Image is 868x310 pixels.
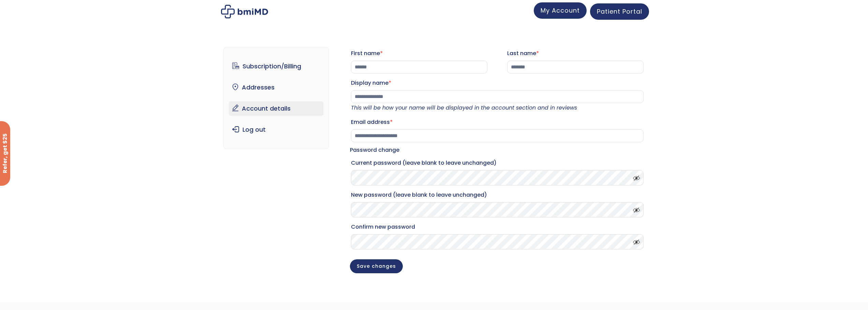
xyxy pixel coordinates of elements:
button: Save changes [350,259,403,273]
a: Account details [229,101,323,116]
label: Display name [351,78,644,88]
label: Last name [507,48,644,59]
img: My account [221,5,268,18]
a: My Account [534,2,587,19]
label: New password (leave blank to leave unchanged) [351,190,644,200]
nav: Account pages [223,47,329,149]
span: Patient Portal [597,7,642,16]
label: Email address [351,117,644,128]
label: Current password (leave blank to leave unchanged) [351,158,644,168]
a: Patient Portal [590,3,649,20]
a: Subscription/Billing [229,59,323,74]
a: Log out [229,123,323,137]
label: Confirm new password [351,222,644,232]
legend: Password change [350,145,399,155]
label: First name [351,48,487,59]
span: My Account [541,6,580,15]
em: This will be how your name will be displayed in the account section and in reviews [351,104,577,112]
a: Addresses [229,80,323,95]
